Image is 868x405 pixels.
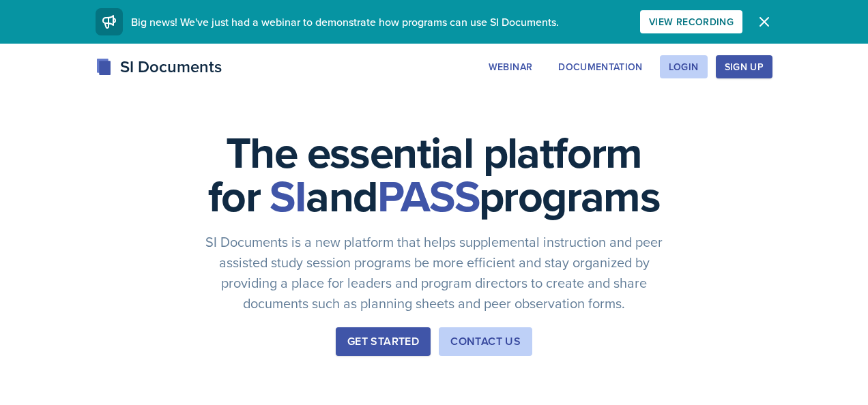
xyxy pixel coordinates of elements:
[489,61,532,72] div: Webinar
[347,333,419,350] div: Get Started
[549,55,652,78] button: Documentation
[439,327,532,356] button: Contact Us
[450,333,521,350] div: Contact Us
[558,61,643,72] div: Documentation
[336,327,431,356] button: Get Started
[716,55,772,78] button: Sign Up
[669,61,699,72] div: Login
[649,16,734,27] div: View Recording
[660,55,708,78] button: Login
[480,55,541,78] button: Webinar
[96,55,222,79] div: SI Documents
[725,61,764,72] div: Sign Up
[131,14,559,29] span: Big news! We've just had a webinar to demonstrate how programs can use SI Documents.
[640,10,742,33] button: View Recording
